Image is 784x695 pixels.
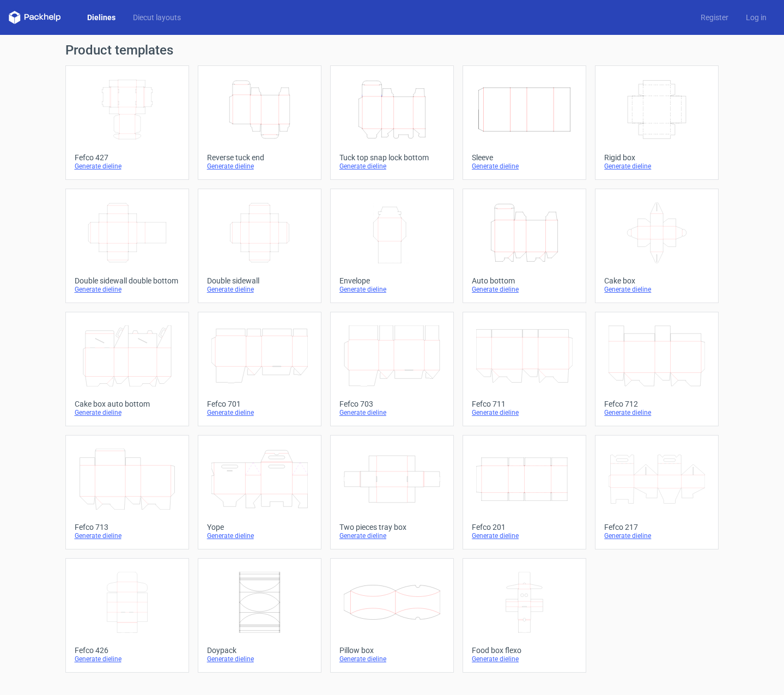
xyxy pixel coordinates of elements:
[604,162,709,171] div: Generate dieline
[463,312,586,426] a: Fefco 711Generate dieline
[339,531,445,540] div: Generate dieline
[472,276,577,285] div: Auto bottom
[472,400,577,408] div: Fefco 711
[463,435,586,549] a: Fefco 201Generate dieline
[339,400,445,408] div: Fefco 703
[472,531,577,540] div: Generate dieline
[692,12,737,23] a: Register
[595,435,719,549] a: Fefco 217Generate dieline
[207,276,312,285] div: Double sidewall
[198,558,321,673] a: DoypackGenerate dieline
[65,44,719,57] h1: Product templates
[339,408,445,417] div: Generate dieline
[75,162,180,171] div: Generate dieline
[124,12,190,23] a: Diecut layouts
[65,435,189,549] a: Fefco 713Generate dieline
[330,65,454,180] a: Tuck top snap lock bottomGenerate dieline
[472,646,577,655] div: Food box flexo
[75,408,180,417] div: Generate dieline
[339,285,445,294] div: Generate dieline
[75,276,180,285] div: Double sidewall double bottom
[75,646,180,655] div: Fefco 426
[604,408,709,417] div: Generate dieline
[339,276,445,285] div: Envelope
[65,558,189,673] a: Fefco 426Generate dieline
[463,189,586,303] a: Auto bottomGenerate dieline
[339,523,445,531] div: Two pieces tray box
[604,400,709,408] div: Fefco 712
[198,435,321,549] a: YopeGenerate dieline
[339,646,445,655] div: Pillow box
[207,162,312,171] div: Generate dieline
[595,312,719,426] a: Fefco 712Generate dieline
[339,162,445,171] div: Generate dieline
[207,153,312,162] div: Reverse tuck end
[207,285,312,294] div: Generate dieline
[65,189,189,303] a: Double sidewall double bottomGenerate dieline
[330,189,454,303] a: EnvelopeGenerate dieline
[604,531,709,540] div: Generate dieline
[65,65,189,180] a: Fefco 427Generate dieline
[472,523,577,531] div: Fefco 201
[472,408,577,417] div: Generate dieline
[595,189,719,303] a: Cake boxGenerate dieline
[207,408,312,417] div: Generate dieline
[737,12,775,23] a: Log in
[207,655,312,663] div: Generate dieline
[198,312,321,426] a: Fefco 701Generate dieline
[604,276,709,285] div: Cake box
[75,400,180,408] div: Cake box auto bottom
[78,12,124,23] a: Dielines
[339,655,445,663] div: Generate dieline
[198,65,321,180] a: Reverse tuck endGenerate dieline
[75,523,180,531] div: Fefco 713
[75,285,180,294] div: Generate dieline
[604,285,709,294] div: Generate dieline
[463,558,586,673] a: Food box flexoGenerate dieline
[65,312,189,426] a: Cake box auto bottomGenerate dieline
[330,435,454,549] a: Two pieces tray boxGenerate dieline
[330,558,454,673] a: Pillow boxGenerate dieline
[75,655,180,663] div: Generate dieline
[207,523,312,531] div: Yope
[207,531,312,540] div: Generate dieline
[207,400,312,408] div: Fefco 701
[472,162,577,171] div: Generate dieline
[198,189,321,303] a: Double sidewallGenerate dieline
[75,531,180,540] div: Generate dieline
[472,153,577,162] div: Sleeve
[75,153,180,162] div: Fefco 427
[472,655,577,663] div: Generate dieline
[207,646,312,655] div: Doypack
[330,312,454,426] a: Fefco 703Generate dieline
[604,523,709,531] div: Fefco 217
[339,153,445,162] div: Tuck top snap lock bottom
[463,65,586,180] a: SleeveGenerate dieline
[472,285,577,294] div: Generate dieline
[595,65,719,180] a: Rigid boxGenerate dieline
[604,153,709,162] div: Rigid box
